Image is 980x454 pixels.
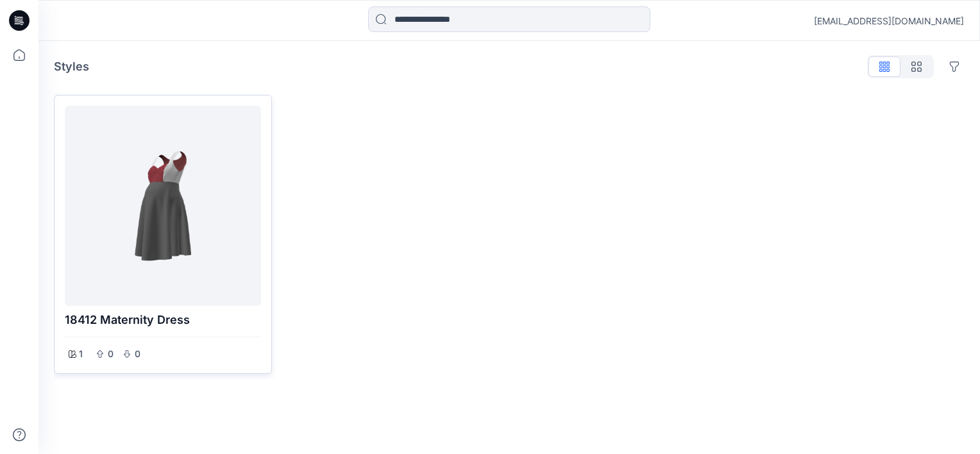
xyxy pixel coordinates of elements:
p: 0 [106,346,114,362]
p: Styles [54,58,89,76]
p: 0 [133,346,141,362]
div: [EMAIL_ADDRESS][DOMAIN_NAME] [814,14,964,28]
p: 1 [79,346,83,362]
button: Options [944,56,965,77]
p: 18412 Maternity Dress [65,311,261,329]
